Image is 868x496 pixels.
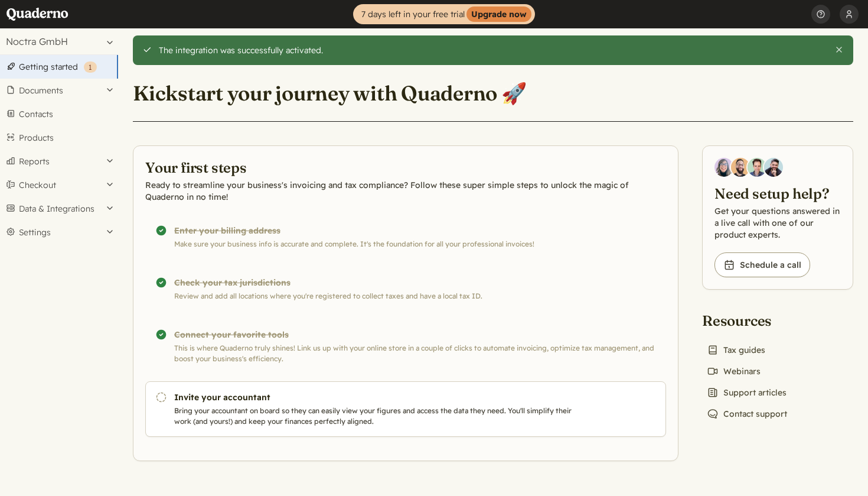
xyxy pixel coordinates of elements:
a: 7 days left in your free trialUpgrade now [353,4,535,24]
img: Ivo Oltmans, Business Developer at Quaderno [748,158,766,177]
h1: Kickstart your journey with Quaderno 🚀 [133,80,527,106]
a: Schedule a call [714,252,810,277]
a: Contact support [702,406,792,422]
h2: Your first steps [145,158,666,177]
a: Tax guides [702,342,770,358]
a: Webinars [702,363,765,380]
img: Jairo Fumero, Account Executive at Quaderno [731,158,750,177]
h2: Resources [702,311,792,330]
img: Javier Rubio, DevRel at Quaderno [764,158,783,177]
h3: Invite your accountant [174,391,577,403]
button: Close this alert [834,45,844,54]
div: The integration was successfully activated. [159,45,825,56]
h2: Need setup help? [714,184,841,203]
p: Get your questions answered in a live call with one of our product experts. [714,205,841,241]
p: Ready to streamline your business's invoicing and tax compliance? Follow these super simple steps... [145,179,666,203]
span: 1 [89,63,92,72]
a: Invite your accountant Bring your accountant on board so they can easily view your figures and ac... [145,381,666,437]
a: Support articles [702,384,791,401]
img: Diana Carrasco, Account Executive at Quaderno [714,158,733,177]
p: Bring your accountant on board so they can easily view your figures and access the data they need... [174,406,577,427]
strong: Upgrade now [466,7,531,22]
